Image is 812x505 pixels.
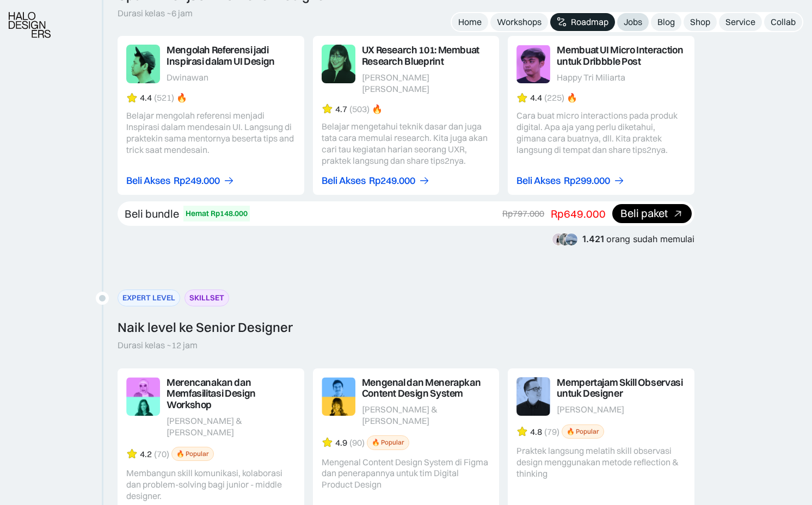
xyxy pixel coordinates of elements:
[458,16,482,28] div: Home
[174,175,220,187] div: Rp249.000
[516,175,561,187] div: Beli Akses
[502,208,544,219] div: Rp797.000
[369,175,415,187] div: Rp249.000
[564,175,610,187] div: Rp299.000
[582,234,694,244] div: orang sudah memulai
[497,16,542,28] div: Workshops
[322,175,430,187] a: Beli AksesRp249.000
[620,208,668,219] div: Beli paket
[122,292,175,304] div: EXPERT LEVEL
[118,340,198,351] div: Durasi kelas ~12 jam
[452,13,488,31] a: Home
[657,16,675,28] div: Blog
[322,175,366,187] div: Beli Akses
[118,201,694,226] a: Beli bundleHemat Rp148.000Rp797.000Rp649.000Beli paket
[186,208,248,219] div: Hemat Rp148.000
[125,207,179,221] div: Beli bundle
[764,13,802,31] a: Collab
[118,319,293,335] div: Naik level ke Senior Designer
[126,175,170,187] div: Beli Akses
[490,13,548,31] a: Workshops
[189,292,224,304] div: SKILLSET
[617,13,649,31] a: Jobs
[516,175,625,187] a: Beli AksesRp299.000
[126,175,235,187] a: Beli AksesRp249.000
[582,233,604,244] span: 1.421
[551,207,606,221] div: Rp649.000
[550,13,615,31] a: Roadmap
[719,13,762,31] a: Service
[684,13,717,31] a: Shop
[624,16,642,28] div: Jobs
[651,13,681,31] a: Blog
[118,8,193,19] div: Durasi kelas ~6 jam
[690,16,710,28] div: Shop
[771,16,796,28] div: Collab
[571,16,608,28] div: Roadmap
[725,16,755,28] div: Service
